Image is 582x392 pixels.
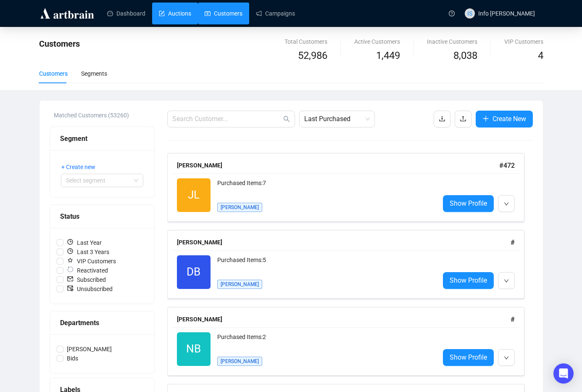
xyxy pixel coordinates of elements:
span: Subscribed [63,275,109,284]
a: Auctions [159,3,191,24]
span: down [504,355,509,360]
span: Last 3 Years [63,247,113,257]
div: Segment [60,133,144,144]
span: 4 [538,50,543,61]
a: [PERSON_NAME]#NBPurchased Items:2[PERSON_NAME]Show Profile [167,307,533,376]
span: Customers [39,39,80,49]
span: [PERSON_NAME] [217,357,262,366]
span: 1,449 [376,48,400,64]
a: Campaigns [256,3,295,24]
div: Customers [39,69,68,78]
button: + Create new [61,160,102,174]
a: Show Profile [443,349,494,366]
span: # 472 [499,162,515,170]
span: + Create new [61,162,95,172]
span: Unsubscribed [63,284,116,294]
span: NB [186,340,201,358]
a: Show Profile [443,195,494,212]
span: download [439,115,445,122]
span: Create New [492,114,526,124]
span: [PERSON_NAME] [217,280,262,289]
div: VIP Customers [504,37,543,46]
div: Inactive Customers [427,37,477,46]
button: Create New [476,111,533,127]
span: 8,038 [453,48,477,64]
span: Show Profile [450,352,487,363]
span: plus [482,115,489,122]
div: Departments [60,318,144,328]
span: DB [187,263,200,281]
span: 52,986 [298,48,327,64]
span: Last Year [63,238,105,247]
div: Status [60,211,144,222]
div: Segments [81,69,107,78]
img: logo [39,7,95,20]
span: question-circle [449,11,455,16]
span: Info [PERSON_NAME] [478,10,535,17]
span: VIP Customers [63,257,119,266]
span: Last Purchased [304,111,370,127]
span: upload [460,115,466,122]
input: Search Customer... [172,114,282,124]
div: Active Customers [354,37,400,46]
span: Show Profile [450,275,487,286]
span: IS [467,9,472,18]
a: Customers [205,3,242,24]
span: JL [188,186,200,204]
span: down [504,278,509,283]
span: [PERSON_NAME] [217,203,262,212]
span: [PERSON_NAME] [63,344,115,354]
a: [PERSON_NAME]#472JLPurchased Items:7[PERSON_NAME]Show Profile [167,153,533,222]
span: search [283,116,290,122]
span: down [504,201,509,207]
a: [PERSON_NAME]#DBPurchased Items:5[PERSON_NAME]Show Profile [167,230,533,299]
span: Reactivated [63,266,111,275]
div: Matched Customers (53260) [54,111,155,120]
span: Bids [63,354,82,363]
div: [PERSON_NAME] [177,161,499,170]
div: [PERSON_NAME] [177,315,511,324]
a: Dashboard [107,3,145,24]
span: # [511,238,515,246]
a: Show Profile [443,272,494,289]
div: Purchased Items: 7 [217,178,433,195]
div: Purchased Items: 2 [217,332,433,349]
div: [PERSON_NAME] [177,238,511,247]
span: Show Profile [450,198,487,209]
div: Open Intercom Messenger [553,363,574,384]
span: # [511,315,515,323]
div: Purchased Items: 5 [217,255,433,272]
div: Total Customers [284,37,327,46]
